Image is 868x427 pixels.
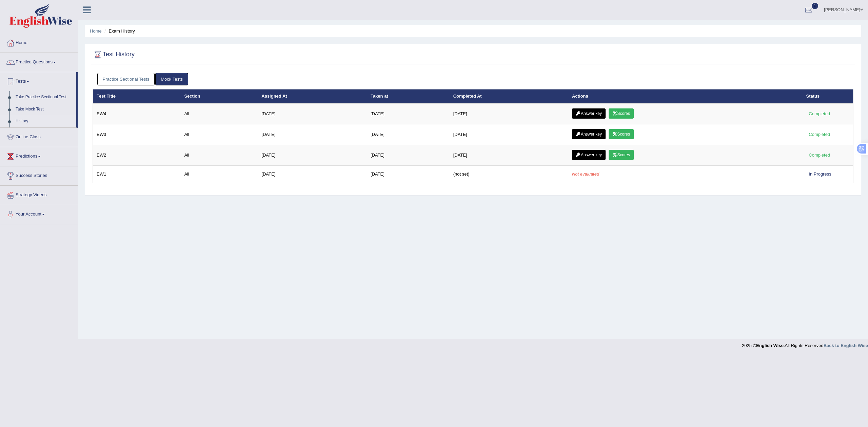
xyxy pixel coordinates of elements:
[180,103,258,124] td: All
[103,28,135,34] li: Exam History
[367,145,450,166] td: [DATE]
[572,150,606,160] a: Answer key
[93,103,181,124] td: EW4
[90,28,102,34] a: Home
[180,145,258,166] td: All
[450,89,568,103] th: Completed At
[450,145,568,166] td: [DATE]
[155,73,188,85] a: Mock Tests
[93,145,181,166] td: EW2
[0,166,78,183] a: Success Stories
[806,170,834,178] div: In Progress
[806,110,833,117] div: Completed
[568,89,803,103] th: Actions
[258,103,367,124] td: [DATE]
[572,171,599,177] em: Not evaluated
[0,34,78,50] a: Home
[0,205,78,222] a: Your Account
[0,72,76,89] a: Tests
[93,166,181,183] td: EW1
[97,73,155,85] a: Practice Sectional Tests
[609,129,634,139] a: Scores
[258,89,367,103] th: Assigned At
[258,124,367,145] td: [DATE]
[180,166,258,183] td: All
[93,49,135,60] h2: Test History
[258,166,367,183] td: [DATE]
[742,339,868,349] div: 2025 © All Rights Reserved
[258,145,367,166] td: [DATE]
[806,131,833,138] div: Completed
[367,166,450,183] td: [DATE]
[13,103,76,116] a: Take Mock Test
[609,150,634,160] a: Scores
[803,89,853,103] th: Status
[13,115,76,127] a: History
[572,108,606,119] a: Answer key
[0,53,78,70] a: Practice Questions
[93,89,181,103] th: Test Title
[572,129,606,139] a: Answer key
[0,128,78,145] a: Online Class
[609,108,634,119] a: Scores
[0,186,78,203] a: Strategy Videos
[367,124,450,145] td: [DATE]
[13,91,76,103] a: Take Practice Sectional Test
[450,103,568,124] td: [DATE]
[180,124,258,145] td: All
[812,3,818,9] span: 1
[450,124,568,145] td: [DATE]
[806,151,833,159] div: Completed
[180,89,258,103] th: Section
[824,343,868,348] a: Back to English Wise
[367,103,450,124] td: [DATE]
[756,343,785,348] strong: English Wise.
[0,147,78,164] a: Predictions
[367,89,450,103] th: Taken at
[453,171,470,177] span: (not set)
[93,124,181,145] td: EW3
